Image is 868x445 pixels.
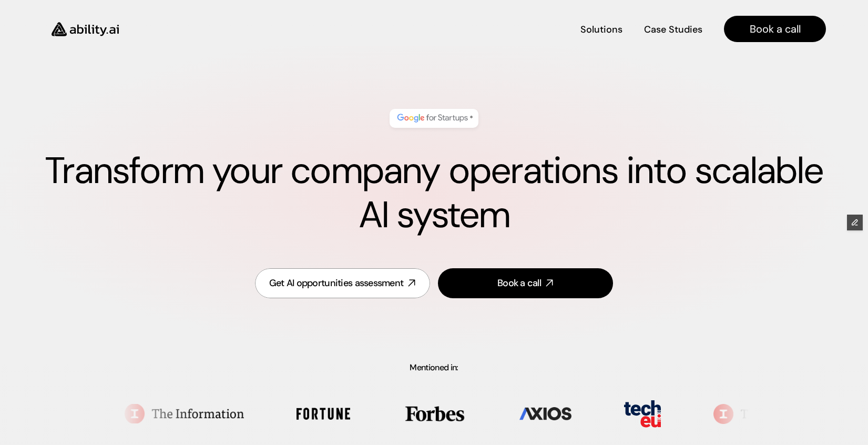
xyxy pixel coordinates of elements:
[580,23,622,36] h4: Solutions
[644,20,703,38] a: Case Studies
[255,268,430,298] a: Get AI opportunities assessment
[497,277,541,290] div: Book a call
[42,149,826,237] h1: Transform your company operations into scalable AI system
[25,363,843,372] p: Mentioned in:
[580,20,622,38] a: Solutions
[134,16,826,42] nav: Main navigation
[438,268,613,298] a: Book a call
[269,277,404,290] div: Get AI opportunities assessment
[644,23,702,36] h4: Case Studies
[750,22,801,36] h4: Book a call
[724,16,826,42] a: Book a call
[847,215,863,230] button: Edit Framer Content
